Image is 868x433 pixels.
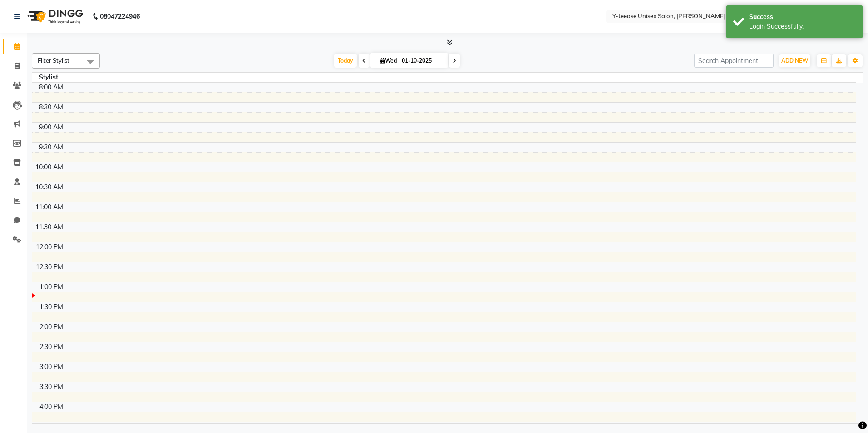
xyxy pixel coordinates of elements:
div: 1:30 PM [38,302,65,312]
div: 1:00 PM [38,282,65,292]
div: Login Successfully. [749,22,856,31]
button: ADD NEW [779,54,810,67]
span: Wed [378,57,399,64]
div: 11:00 AM [34,202,65,212]
div: 4:30 PM [38,422,65,432]
div: 11:30 AM [34,222,65,232]
span: Filter Stylist [38,57,69,64]
div: 12:30 PM [34,262,65,272]
div: Success [749,12,856,22]
div: 10:00 AM [34,162,65,172]
div: 2:30 PM [38,342,65,352]
input: Search Appointment [694,54,774,68]
img: logo [23,4,85,29]
span: ADD NEW [781,57,808,64]
b: 08047224946 [100,4,140,29]
div: 3:00 PM [38,362,65,372]
div: 3:30 PM [38,382,65,392]
div: 9:30 AM [37,143,65,152]
div: 8:30 AM [37,103,65,112]
div: Stylist [32,73,65,82]
div: 12:00 PM [34,242,65,252]
div: 2:00 PM [38,322,65,332]
div: 9:00 AM [37,123,65,132]
div: 4:00 PM [38,402,65,412]
span: Today [334,54,357,68]
div: 8:00 AM [37,83,65,92]
div: 10:30 AM [34,182,65,192]
input: 2025-10-01 [399,54,444,68]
